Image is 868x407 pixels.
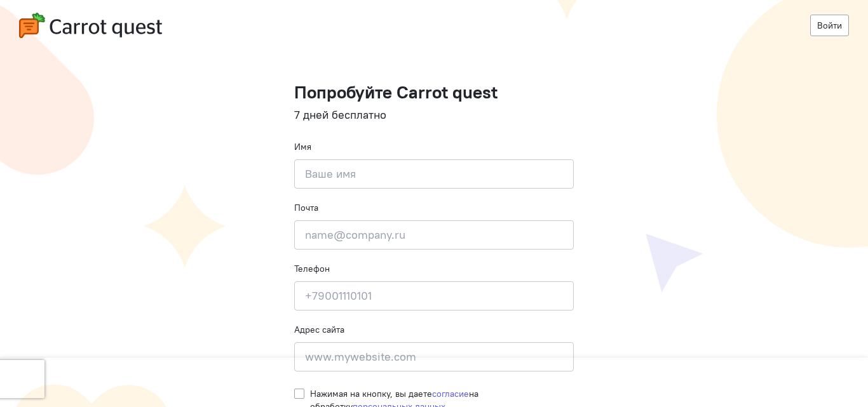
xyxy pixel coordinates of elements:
input: +79001110101 [294,281,574,310]
label: Почта [294,201,318,214]
h4: 7 дней бесплатно [294,109,574,121]
h1: Попробуйте Carrot quest [294,83,574,102]
label: Адрес сайта [294,323,344,336]
input: name@company.ru [294,220,574,250]
label: Имя [294,140,311,153]
img: carrot-quest-logo.svg [19,13,162,38]
a: Войти [810,15,849,36]
label: Телефон [294,262,330,275]
input: www.mywebsite.com [294,342,574,371]
input: Ваше имя [294,159,574,189]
